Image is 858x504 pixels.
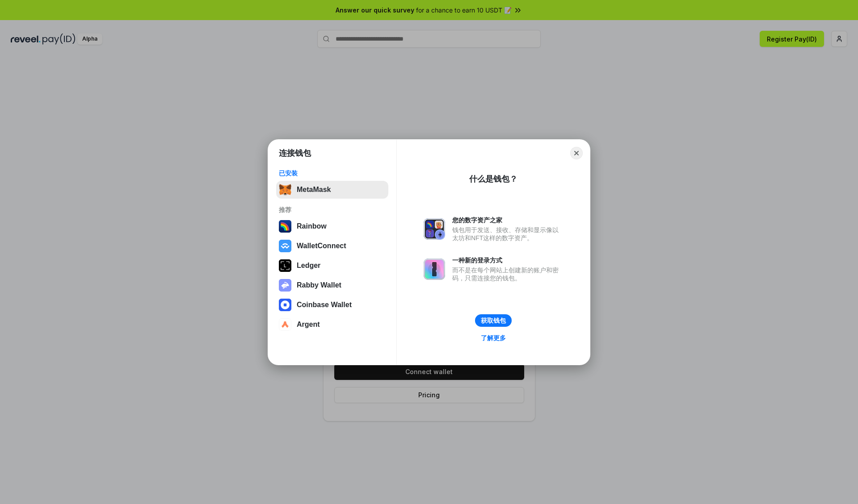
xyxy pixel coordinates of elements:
[276,316,388,333] button: Argent
[452,256,563,264] div: 一种新的登录方式
[481,334,506,342] div: 了解更多
[279,169,386,177] div: 已安装
[481,317,506,325] div: 获取钱包
[297,186,331,194] div: MetaMask
[475,314,512,327] button: 获取钱包
[297,281,341,289] div: Rabby Wallet
[279,183,291,196] img: svg+xml,%3Csvg%20fill%3D%22none%22%20height%3D%2233%22%20viewBox%3D%220%200%2035%2033%22%20width%...
[279,299,291,311] img: svg+xml,%3Csvg%20width%3D%2228%22%20height%3D%2228%22%20viewBox%3D%220%200%2028%2028%22%20fill%3D...
[279,220,291,233] img: svg+xml,%3Csvg%20width%3D%22120%22%20height%3D%22120%22%20viewBox%3D%220%200%20120%20120%22%20fil...
[276,181,388,199] button: MetaMask
[276,217,388,235] button: Rainbow
[279,206,386,214] div: 推荐
[279,148,311,158] h1: 连接钱包
[276,296,388,314] button: Coinbase Wallet
[424,258,445,280] img: svg+xml,%3Csvg%20xmlns%3D%22http%3A%2F%2Fwww.w3.org%2F2000%2Fsvg%22%20fill%3D%22none%22%20viewBox...
[570,147,583,159] button: Close
[452,216,563,224] div: 您的数字资产之家
[297,242,346,250] div: WalletConnect
[452,266,563,282] div: 而不是在每个网站上创建新的账户和密码，只需连接您的钱包。
[424,218,445,240] img: svg+xml,%3Csvg%20xmlns%3D%22http%3A%2F%2Fwww.w3.org%2F2000%2Fsvg%22%20fill%3D%22none%22%20viewBox...
[297,321,320,329] div: Argent
[279,279,291,292] img: svg+xml,%3Csvg%20xmlns%3D%22http%3A%2F%2Fwww.w3.org%2F2000%2Fsvg%22%20fill%3D%22none%22%20viewBox...
[297,301,352,309] div: Coinbase Wallet
[276,257,388,275] button: Ledger
[475,332,511,344] a: 了解更多
[276,237,388,255] button: WalletConnect
[279,259,291,272] img: svg+xml,%3Csvg%20xmlns%3D%22http%3A%2F%2Fwww.w3.org%2F2000%2Fsvg%22%20width%3D%2228%22%20height%3...
[469,174,517,184] div: 什么是钱包？
[279,240,291,252] img: svg+xml,%3Csvg%20width%3D%2228%22%20height%3D%2228%22%20viewBox%3D%220%200%2028%2028%22%20fill%3D...
[276,276,388,294] button: Rabby Wallet
[452,226,563,242] div: 钱包用于发送、接收、存储和显示像以太坊和NFT这样的数字资产。
[297,222,327,230] div: Rainbow
[297,262,320,270] div: Ledger
[279,318,291,331] img: svg+xml,%3Csvg%20width%3D%2228%22%20height%3D%2228%22%20viewBox%3D%220%200%2028%2028%22%20fill%3D...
